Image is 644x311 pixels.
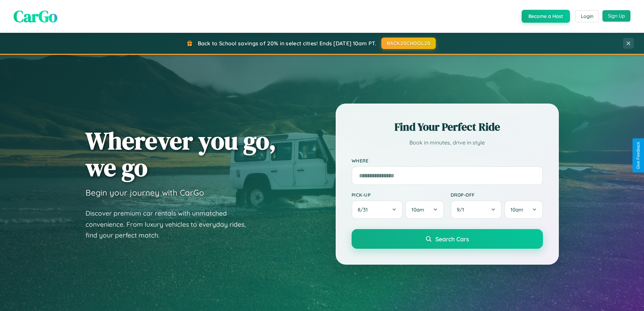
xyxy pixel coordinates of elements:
span: 10am [411,206,424,213]
p: Discover premium car rentals with unmatched convenience. From luxury vehicles to everyday rides, ... [86,208,255,241]
h1: Wherever you go, we go [86,127,276,181]
button: 10am [405,200,444,219]
button: 8/31 [352,200,403,219]
span: 10am [510,206,523,213]
button: 9/1 [451,200,502,219]
div: Give Feedback [636,142,641,169]
button: Search Cars [352,229,543,249]
button: Sign Up [602,10,630,22]
span: Back to School savings of 20% in select cities! Ends [DATE] 10am PT. [198,40,376,47]
p: Book in minutes, drive in style [352,138,543,148]
h2: Find Your Perfect Ride [352,119,543,134]
button: BACK2SCHOOL20 [381,38,436,49]
button: Become a Host [522,10,570,23]
label: Pick-up [352,192,444,198]
label: Drop-off [451,192,543,198]
h3: Begin your journey with CarGo [86,187,204,198]
span: 8 / 31 [358,206,371,213]
span: 9 / 1 [457,206,468,213]
label: Where [352,158,543,163]
button: 10am [504,200,543,219]
button: Login [575,10,599,22]
span: CarGo [14,5,57,27]
span: Search Cars [435,235,469,243]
